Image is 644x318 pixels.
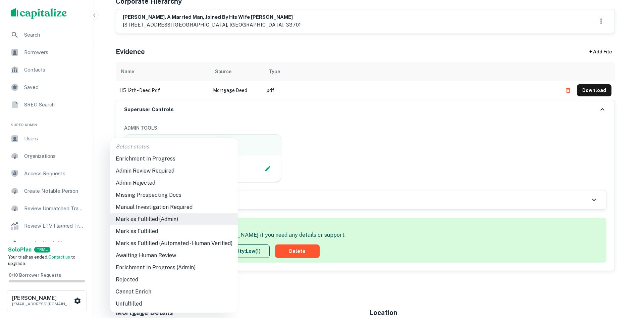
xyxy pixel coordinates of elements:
li: Mark as Fulfilled [110,225,238,237]
li: Missing Prospecting Docs [110,189,238,201]
li: Rejected [110,274,238,286]
iframe: Chat Widget [610,264,644,297]
li: Unfulfilled [110,298,238,310]
li: Enrichment In Progress (Admin) [110,262,238,274]
li: Admin Rejected [110,177,238,189]
li: Mark as Fulfilled (Admin) [110,213,238,225]
li: Cannot Enrich [110,286,238,298]
li: Manual Investigation Required [110,201,238,213]
li: Admin Review Required [110,165,238,177]
li: Mark as Fulfilled (Automated - Human Verified) [110,237,238,249]
li: Awaiting Human Review [110,249,238,262]
li: Enrichment In Progress [110,153,238,165]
